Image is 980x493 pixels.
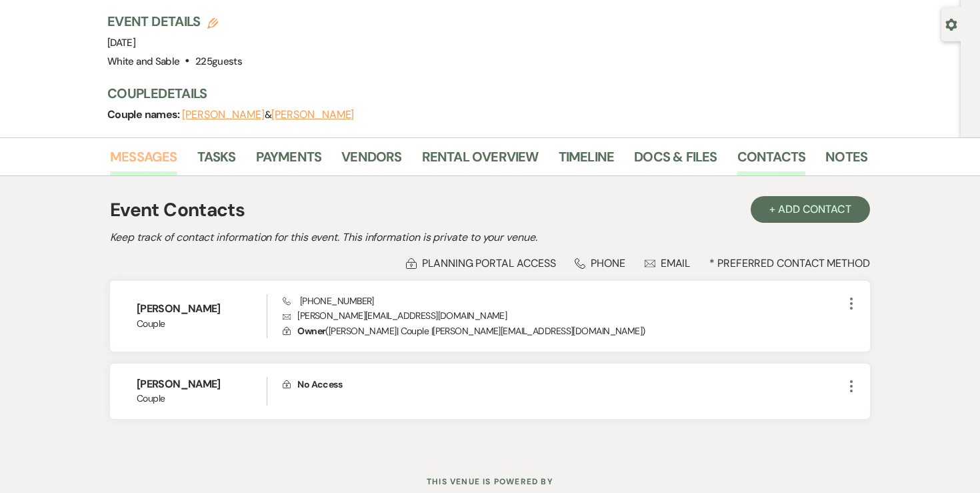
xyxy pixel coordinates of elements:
[283,295,374,307] span: [PHONE_NUMBER]
[107,12,242,31] h3: Event Details
[137,317,267,331] span: Couple
[182,108,354,121] span: &
[110,196,245,224] h1: Event Contacts
[256,146,322,175] a: Payments
[406,256,555,270] div: Planning Portal Access
[182,109,265,120] button: [PERSON_NAME]
[110,229,870,245] h2: Keep track of contact information for this event. This information is private to your venue.
[297,325,325,337] span: Owner
[645,256,691,270] div: Email
[751,196,870,223] button: + Add Contact
[945,17,957,30] button: Open lead details
[422,146,539,175] a: Rental Overview
[575,256,625,270] div: Phone
[107,36,135,49] span: [DATE]
[107,55,179,68] span: White and Sable
[559,146,615,175] a: Timeline
[107,84,854,103] h3: Couple Details
[137,302,267,316] h6: [PERSON_NAME]
[634,146,717,175] a: Docs & Files
[283,308,843,323] p: [PERSON_NAME][EMAIL_ADDRESS][DOMAIN_NAME]
[137,392,267,406] span: Couple
[297,378,342,390] span: No Access
[197,146,236,175] a: Tasks
[107,107,182,121] span: Couple names:
[137,377,267,392] h6: [PERSON_NAME]
[110,256,870,270] div: * Preferred Contact Method
[110,146,177,175] a: Messages
[737,146,806,175] a: Contacts
[271,109,354,120] button: [PERSON_NAME]
[825,146,867,175] a: Notes
[283,324,843,338] p: ( [PERSON_NAME] | Couple | [PERSON_NAME][EMAIL_ADDRESS][DOMAIN_NAME] )
[195,55,242,68] span: 225 guests
[341,146,401,175] a: Vendors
